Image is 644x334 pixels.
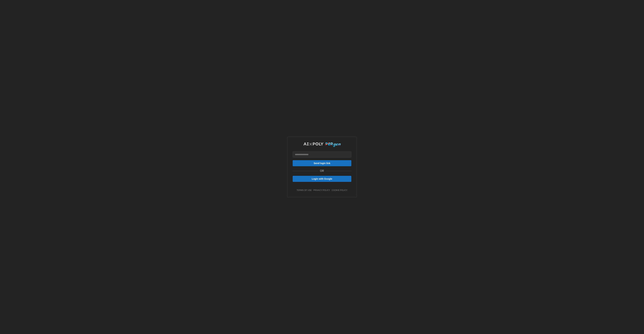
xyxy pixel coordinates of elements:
img: AIxPoly PBRgen [303,142,341,147]
a: privacy policy [313,189,330,192]
span: Send login link [314,160,330,166]
button: Login with Google [293,176,351,182]
p: OR [320,169,324,173]
a: terms of use [297,189,312,192]
button: Send login link [293,160,351,166]
a: cookie policy [332,189,347,192]
span: Login with Google [312,176,332,182]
